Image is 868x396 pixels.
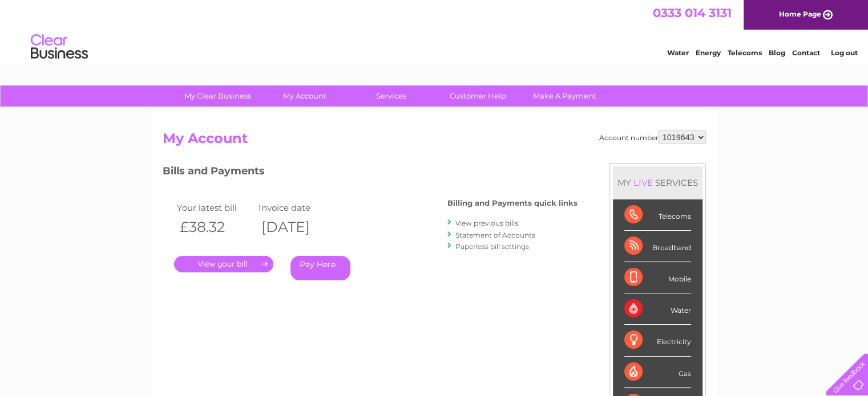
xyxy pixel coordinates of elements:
th: £38.32 [174,215,256,239]
div: Electricity [624,325,691,356]
a: Contact [792,48,820,57]
a: Blog [769,48,785,57]
a: Services [344,85,438,107]
h4: Billing and Payments quick links [447,199,578,207]
td: Invoice date [256,200,338,215]
a: Log out [830,48,857,57]
h2: My Account [163,130,706,152]
a: My Account [257,85,352,107]
img: logo.png [30,30,88,64]
a: Paperless bill settings [455,242,529,251]
div: MY SERVICES [613,166,703,199]
a: Customer Help [431,85,525,107]
a: Water [667,48,689,57]
th: [DATE] [256,215,338,239]
a: . [174,256,273,272]
div: Mobile [624,262,691,293]
td: Your latest bill [174,200,256,215]
div: Clear Business is a trading name of Verastar Limited (registered in [GEOGRAPHIC_DATA] No. 3667643... [165,6,704,55]
div: Account number [599,130,706,144]
div: LIVE [631,177,655,188]
a: Make A Payment [518,85,612,107]
div: Water [624,293,691,325]
div: Telecoms [624,199,691,231]
div: Gas [624,357,691,388]
a: My Clear Business [171,85,265,107]
div: Broadband [624,231,691,262]
a: Telecoms [728,48,762,57]
h3: Bills and Payments [163,163,578,183]
a: Energy [696,48,721,57]
a: View previous bills [455,219,518,227]
a: Pay Here [290,256,350,280]
a: Statement of Accounts [455,231,535,239]
a: 0333 014 3131 [653,6,732,20]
